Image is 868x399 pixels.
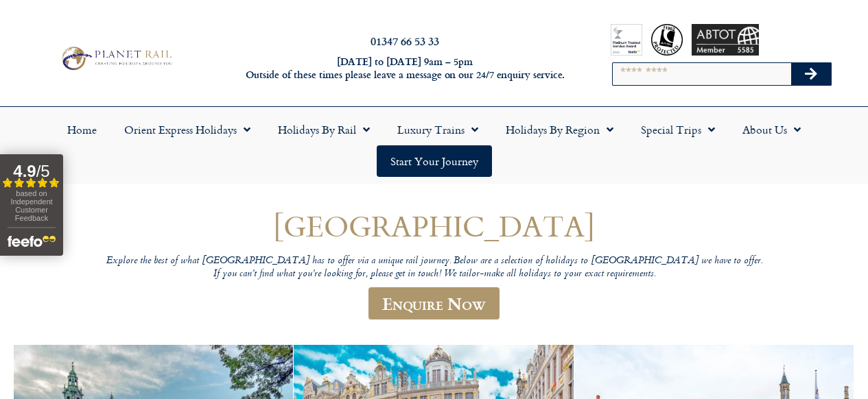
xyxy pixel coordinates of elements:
h1: [GEOGRAPHIC_DATA] [105,210,764,242]
img: Planet Rail Train Holidays Logo [57,44,175,73]
a: Special Trips [627,114,729,145]
h6: [DATE] to [DATE] 9am – 5pm Outside of these times please leave a message on our 24/7 enquiry serv... [235,56,575,81]
a: Enquire Now [368,287,500,319]
button: Search [791,63,831,85]
a: About Us [729,114,814,145]
a: Holidays by Rail [264,114,384,145]
a: Luxury Trains [384,114,492,145]
p: Explore the best of what [GEOGRAPHIC_DATA] has to offer via a unique rail journey. Below are a se... [105,255,764,280]
a: Holidays by Region [492,114,627,145]
a: Orient Express Holidays [110,114,264,145]
a: Home [54,114,110,145]
nav: Menu [7,114,861,177]
a: Start your Journey [377,145,492,177]
a: 01347 66 53 33 [371,33,439,49]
